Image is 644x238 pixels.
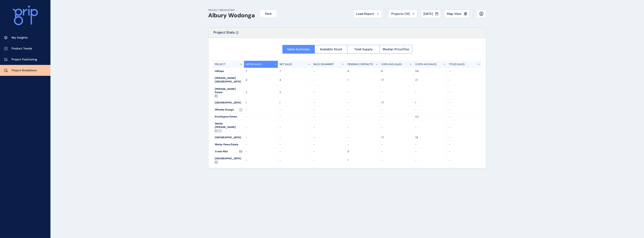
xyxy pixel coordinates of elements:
[381,91,412,94] p: -
[213,99,244,106] div: [GEOGRAPHIC_DATA]
[246,158,276,162] p: -
[381,150,412,153] p: -
[415,158,446,162] p: -
[356,12,374,16] span: Load Report
[12,57,37,62] p: Project Positioning
[347,45,380,54] button: Total Supply
[347,63,373,66] p: PENDING CONTRACTS
[213,86,244,99] div: [PERSON_NAME] Estate
[449,115,480,118] p: -
[313,78,344,82] p: -
[423,12,433,16] span: [DATE]
[313,150,344,153] p: -
[246,63,262,66] p: GROSS SALES
[213,106,244,113] div: Whenby Grange
[381,115,412,118] p: -
[380,45,412,54] button: Median Price/Size
[449,108,480,111] p: -
[320,47,342,51] span: Available Stock
[415,63,437,66] p: 12 MTH AVG SALES
[280,69,310,73] p: 7
[347,108,378,111] p: -
[415,115,446,118] p: 0.2
[208,8,255,12] p: PROJECT BREAKDOWN
[381,63,402,66] p: 3 MTH AVG SALES
[213,75,244,86] div: [PERSON_NAME][GEOGRAPHIC_DATA]
[347,69,378,73] p: 9
[260,9,277,18] button: Save
[213,113,244,120] div: Kinchington Estate
[280,125,310,129] p: -
[449,158,480,162] p: -
[12,36,28,40] p: Key Insights
[213,134,244,141] div: [GEOGRAPHIC_DATA]
[347,150,378,153] p: 3
[347,125,378,129] p: -
[347,91,378,94] p: -
[381,143,412,146] p: -
[444,9,470,18] button: Map View
[381,101,412,104] p: 1.7
[347,78,378,82] p: 1
[280,78,310,82] p: 4
[381,69,412,73] p: 6
[391,12,410,16] span: Projects ( 14 )
[280,91,310,94] p: 2
[313,136,344,139] p: -
[313,101,344,104] p: -
[280,136,310,139] p: -
[415,125,446,129] p: -
[213,68,244,75] div: Hilltops
[347,136,378,139] p: -
[12,47,32,51] p: Product Trends
[415,108,446,111] p: -
[354,47,373,51] span: Total Supply
[213,148,244,155] div: Creek Mist
[280,63,292,66] p: NET SALES
[415,69,446,73] p: 3.9
[415,78,446,82] p: 2.1
[213,30,235,38] p: Project Stats
[313,69,344,73] p: -
[280,101,310,104] p: 1
[353,9,382,18] button: Load Report
[449,136,480,139] p: -
[280,143,310,146] p: -
[246,108,276,111] p: -
[246,150,276,153] p: -
[313,108,344,111] p: -
[449,150,480,153] p: -
[449,125,480,129] p: -
[213,141,244,148] div: Warby Views Estate
[213,120,244,134] div: Wattle [PERSON_NAME]
[313,63,334,66] p: BACK ON MARKET
[246,69,276,73] p: 7
[347,101,378,104] p: -
[447,12,461,16] span: Map View
[381,158,412,162] p: -
[315,45,347,54] button: Available Stock
[246,143,276,146] p: -
[246,125,276,129] p: -
[381,136,412,139] p: 1.7
[347,143,378,146] p: -
[347,158,378,162] p: 1
[381,78,412,82] p: 1.7
[415,136,446,139] p: 1.8
[12,68,37,73] p: Project Breakdown
[415,143,446,146] p: -
[449,63,465,66] p: TITLED SALES
[449,69,480,73] p: -
[280,108,310,111] p: -
[313,115,344,118] p: -
[449,78,480,82] p: -
[415,150,446,153] p: -
[421,9,441,18] button: [DATE]
[313,158,344,162] p: -
[449,143,480,146] p: -
[313,91,344,94] p: -
[215,63,226,66] p: PROJECT
[246,136,276,139] p: -
[287,47,310,51] span: Sales Summary
[246,91,276,94] p: 2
